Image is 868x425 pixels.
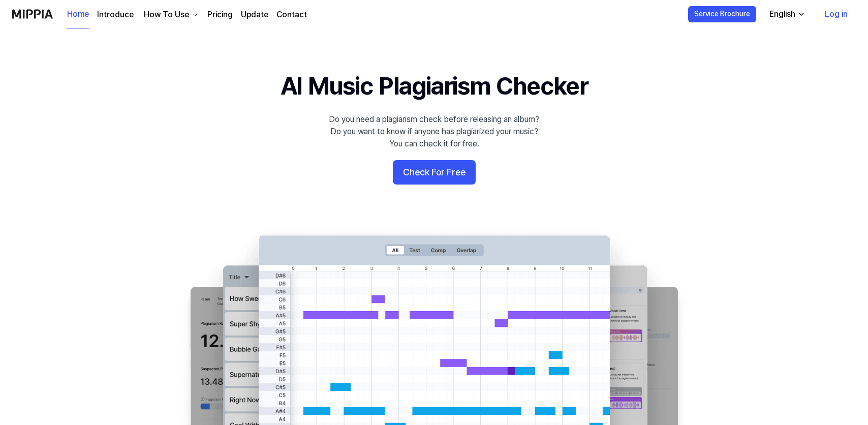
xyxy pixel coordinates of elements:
[761,4,812,24] button: English
[97,9,134,21] a: Introduce
[241,9,268,21] a: Update
[207,9,233,21] a: Pricing
[329,113,539,150] div: Do you need a plagiarism check before releasing an album? Do you want to know if anyone has plagi...
[142,9,191,21] div: How To Use
[688,6,756,22] button: Service Brochure
[142,9,199,21] button: How To Use
[67,1,89,28] a: Home
[276,9,307,21] a: Contact
[767,8,797,20] div: English
[393,160,476,185] button: Check For Free
[281,69,588,103] h1: AI Music Plagiarism Checker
